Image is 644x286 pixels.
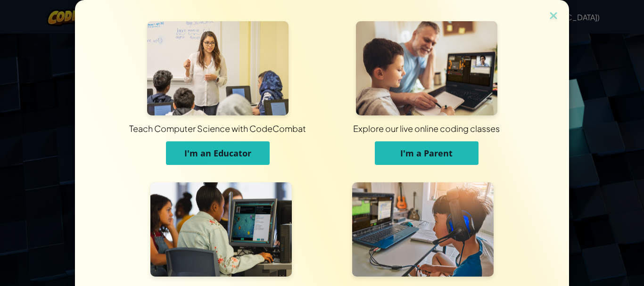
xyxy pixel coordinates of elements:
button: I'm an Educator [166,141,270,165]
img: For Educators [147,21,289,115]
span: I'm a Parent [400,147,453,159]
img: close icon [547,9,560,24]
span: I'm an Educator [184,147,251,159]
img: For Parents [356,21,497,115]
img: For Students [150,182,292,277]
img: For Individuals [352,182,494,277]
button: I'm a Parent [375,141,479,165]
